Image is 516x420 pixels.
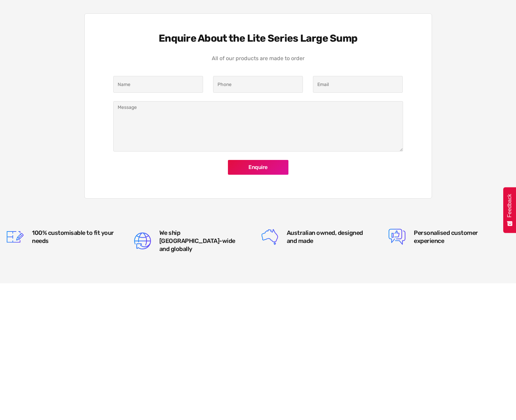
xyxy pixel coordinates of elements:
[213,76,303,93] input: Phone
[503,187,516,233] button: Feedback - Show survey
[389,228,405,245] img: Customer Service
[151,54,365,62] div: All of our products are made to order
[228,160,288,175] input: Enquire
[507,194,513,217] span: Feedback
[414,229,498,245] h5: Personalised customer experience
[134,233,151,249] img: Global Shipping
[7,228,24,245] img: Customisable
[32,229,116,245] h5: 100% customisable to fit your needs
[313,76,403,93] input: Email
[262,228,278,245] img: Australia
[159,229,243,253] h5: We ship [GEOGRAPHIC_DATA]-wide and globally
[113,76,203,93] input: Name
[287,229,370,245] h5: Australian owned, designed and made
[151,32,365,44] h3: Enquire About the Lite Series Large Sump
[112,76,405,175] form: Product Enquiry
